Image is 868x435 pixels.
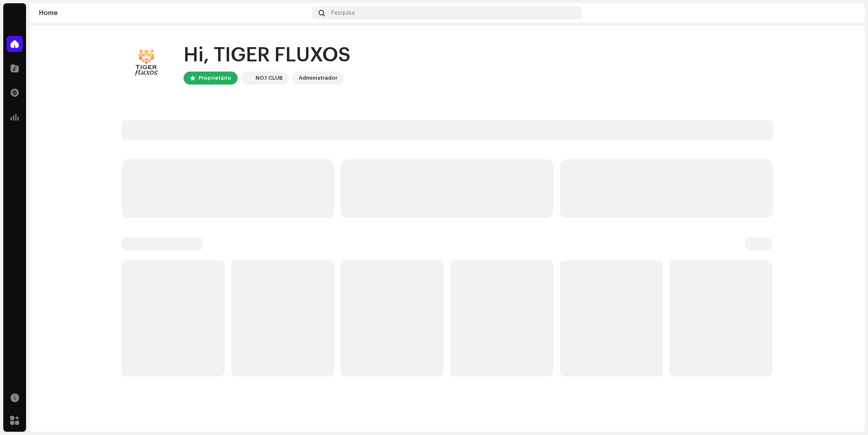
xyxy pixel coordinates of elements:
img: d3dc03cc-8e69-4ef2-954d-8ae858b8f253 [122,39,171,88]
span: Pesquisa [331,10,355,16]
div: Administrador [299,73,337,83]
div: Hi, TIGER FLUXOS [184,42,350,68]
div: Home [39,10,309,16]
div: NO.1 CLUB [256,73,282,83]
div: Proprietário [199,73,231,83]
img: 2df20071-446d-447b-8888-ce1274353b08 [243,73,252,83]
img: d3dc03cc-8e69-4ef2-954d-8ae858b8f253 [842,7,855,20]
